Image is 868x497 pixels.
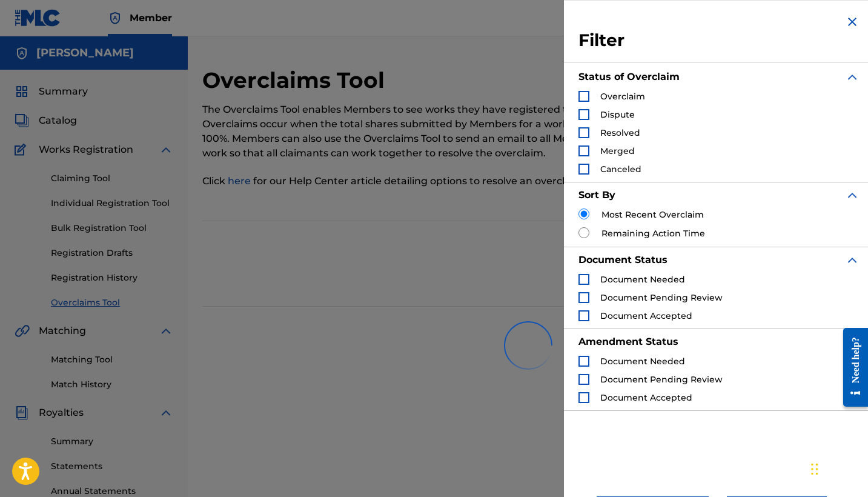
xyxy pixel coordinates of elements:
[51,378,173,391] a: Match History
[159,405,173,420] img: expand
[601,227,705,240] label: Remaining Action Time
[15,9,61,27] img: MLC Logo
[15,405,29,420] img: Royalties
[600,164,641,175] span: Canceled
[600,145,635,156] span: Merged
[15,84,88,99] a: SummarySummary
[51,353,173,366] a: Matching Tool
[600,274,685,285] span: Document Needed
[51,460,173,473] a: Statements
[600,109,635,120] span: Dispute
[494,312,562,379] img: preloader
[601,208,704,221] label: Most Recent Overclaim
[202,67,391,94] h2: Overclaims Tool
[845,253,860,267] img: expand
[36,46,134,60] h5: Terrance J Woodall
[159,324,173,338] img: expand
[51,222,173,235] a: Bulk Registration Tool
[834,318,868,418] iframe: Resource Center
[202,174,704,188] p: Click for our Help Center article detailing options to resolve an overclaim.
[51,435,173,448] a: Summary
[15,113,77,128] a: CatalogCatalog
[15,324,30,338] img: Matching
[39,324,86,338] span: Matching
[600,127,640,138] span: Resolved
[39,84,88,99] span: Summary
[578,189,615,201] strong: Sort By
[578,71,680,82] strong: Status of Overclaim
[600,91,645,102] span: Overclaim
[51,272,173,284] a: Registration History
[15,113,29,128] img: Catalog
[811,451,818,487] div: Drag
[600,292,723,303] span: Document Pending Review
[202,239,853,288] form: Search Form
[51,247,173,259] a: Registration Drafts
[15,84,29,99] img: Summary
[845,188,860,202] img: expand
[130,11,172,25] span: Member
[159,142,173,157] img: expand
[51,197,173,210] a: Individual Registration Tool
[228,175,253,187] a: here
[15,46,29,61] img: Accounts
[600,392,692,403] span: Document Accepted
[578,30,860,52] h3: Filter
[15,142,30,157] img: Works Registration
[51,296,173,309] a: Overclaims Tool
[845,70,860,84] img: expand
[845,15,860,29] img: close
[39,405,84,420] span: Royalties
[39,113,77,128] span: Catalog
[578,254,668,265] strong: Document Status
[51,172,173,185] a: Claiming Tool
[108,11,122,25] img: Top Rightsholder
[807,439,868,497] iframe: Chat Widget
[39,142,133,157] span: Works Registration
[202,102,704,161] p: The Overclaims Tool enables Members to see works they have registered that are in overclaim. Over...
